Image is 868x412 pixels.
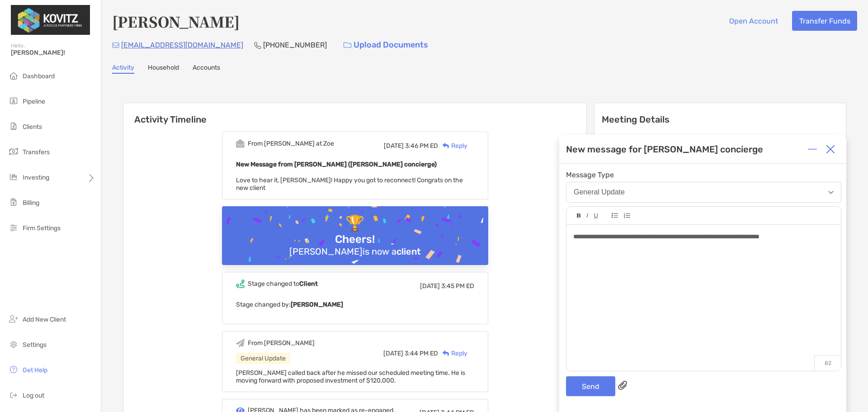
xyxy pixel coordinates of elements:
img: pipeline icon [8,95,19,106]
span: Billing [23,199,39,207]
img: Zoe Logo [11,4,90,36]
span: Get Help [23,366,47,374]
span: Message Type [566,170,841,179]
img: investing icon [8,171,19,182]
span: Love to hear it, [PERSON_NAME]! Happy you got to reconnect! Congrats on the new client [236,176,463,192]
div: Reply [438,349,467,358]
h6: Activity Timeline [123,103,586,125]
img: firm-settings icon [8,222,19,233]
span: 3:46 PM ED [405,142,438,150]
img: Editor control icon [594,213,598,218]
img: Editor control icon [623,213,630,218]
img: logout icon [8,389,19,400]
img: add_new_client icon [8,313,19,324]
b: [PERSON_NAME] [291,301,343,308]
p: [PHONE_NUMBER] [263,39,327,51]
img: Editor control icon [586,213,588,218]
img: Reply icon [443,143,449,149]
a: Accounts [193,64,220,74]
span: [PERSON_NAME]! [11,49,95,57]
img: billing icon [8,197,19,208]
img: Expand or collapse [808,145,817,154]
div: From [PERSON_NAME] at Zoe [248,140,334,147]
img: Close [826,145,835,154]
img: get-help icon [8,364,19,375]
img: clients icon [8,121,19,132]
img: button icon [344,42,351,48]
span: Firm Settings [23,224,61,232]
span: Settings [23,341,47,349]
p: Meeting Details [602,114,839,125]
img: Open dropdown arrow [828,191,834,194]
img: paperclip attachments [618,381,627,390]
button: Open Account [722,11,785,31]
button: Transfer Funds [792,11,857,31]
a: Activity [112,64,134,74]
img: Event icon [236,139,245,148]
span: [PERSON_NAME] called back after he missed our scheduled meeting time. He is moving forward with p... [236,369,465,384]
div: Stage changed to [248,280,318,288]
span: Clients [23,123,42,131]
b: Client [299,280,318,288]
div: [PERSON_NAME] is now a [286,246,425,257]
span: 3:45 PM ED [441,282,474,290]
p: Stage changed by: [236,299,474,310]
div: General Update [236,353,290,364]
img: Email Icon [112,43,119,48]
div: New message for [PERSON_NAME] concierge [566,144,763,155]
button: Send [566,376,615,396]
img: Event icon [236,339,245,347]
div: 🏆 [342,214,368,233]
img: transfers icon [8,146,19,157]
img: Reply icon [443,350,449,356]
a: Upload Documents [338,35,434,55]
img: Editor control icon [577,213,581,218]
span: 3:44 PM ED [405,350,438,357]
h4: [PERSON_NAME] [112,11,240,32]
span: Investing [23,174,49,181]
img: Event icon [236,279,245,288]
b: New Message from [PERSON_NAME] ([PERSON_NAME] concierge) [236,161,437,168]
span: Add New Client [23,316,66,323]
span: Transfers [23,148,50,156]
div: Cheers! [331,233,378,246]
a: Household [148,64,179,74]
span: Dashboard [23,72,55,80]
span: [DATE] [420,282,440,290]
img: dashboard icon [8,70,19,81]
b: client [396,246,421,257]
span: Pipeline [23,98,45,105]
span: Log out [23,392,44,399]
span: [DATE] [384,142,404,150]
p: [EMAIL_ADDRESS][DOMAIN_NAME] [121,39,243,51]
img: Editor control icon [612,213,618,218]
button: General Update [566,182,841,203]
img: Phone Icon [254,42,261,49]
div: From [PERSON_NAME] [248,339,315,347]
img: settings icon [8,339,19,350]
div: Reply [438,141,467,151]
p: 82 [814,355,841,371]
img: Confetti [222,206,488,284]
div: General Update [574,188,625,196]
span: [DATE] [383,350,403,357]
